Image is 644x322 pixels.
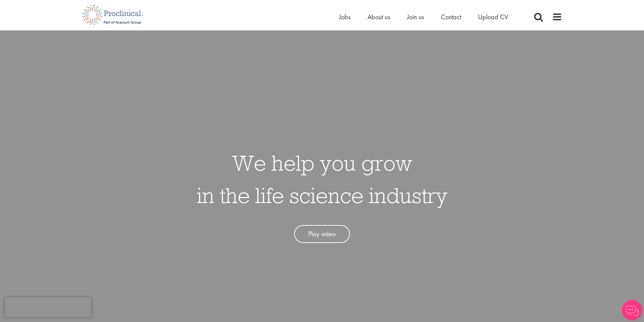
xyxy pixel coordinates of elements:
a: About us [367,13,390,21]
img: Chatbot [622,300,642,320]
a: Play video [294,225,350,243]
h1: We help you grow in the life science industry [197,147,448,212]
a: Jobs [339,13,351,21]
a: Upload CV [478,13,508,21]
a: Contact [441,13,461,21]
a: Join us [407,13,424,21]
